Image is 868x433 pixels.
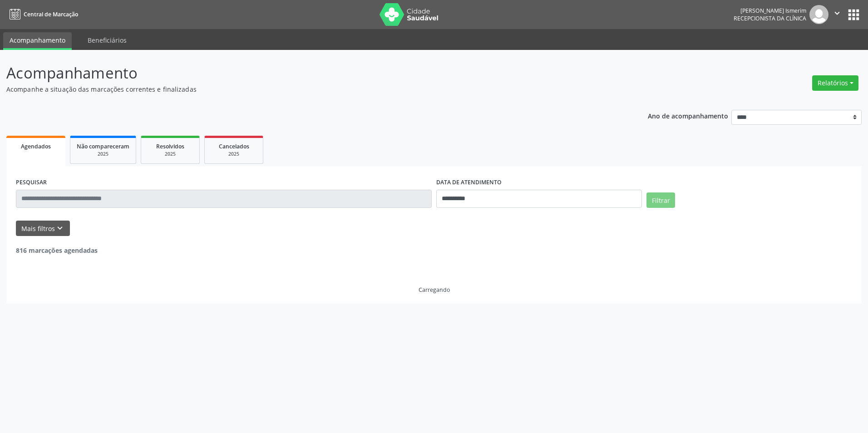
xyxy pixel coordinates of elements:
span: Agendados [21,143,51,150]
span: Recepcionista da clínica [734,15,806,22]
button: Filtrar [646,192,675,208]
button:  [829,5,846,24]
span: Cancelados [219,143,249,150]
div: 2025 [77,151,129,157]
div: [PERSON_NAME] Ismerim [734,7,806,15]
div: 2025 [211,151,256,157]
div: Carregando [419,286,450,294]
label: PESQUISAR [16,176,47,190]
span: Resolvidos [156,143,184,150]
button: Relatórios [812,75,858,91]
button: apps [846,7,862,23]
p: Ano de acompanhamento [648,110,728,121]
button: Mais filtroskeyboard_arrow_down [16,221,70,236]
a: Acompanhamento [3,32,72,50]
span: Central de Marcação [24,10,78,18]
a: Beneficiários [81,32,133,48]
span: Não compareceram [77,143,129,150]
p: Acompanhe a situação das marcações correntes e finalizadas [6,84,605,94]
strong: 816 marcações agendadas [16,246,98,255]
i:  [832,8,842,18]
i: keyboard_arrow_down [55,223,65,233]
div: 2025 [148,151,193,157]
img: img [809,5,829,24]
a: Central de Marcação [6,7,78,22]
label: DATA DE ATENDIMENTO [436,176,502,190]
p: Acompanhamento [6,62,605,84]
